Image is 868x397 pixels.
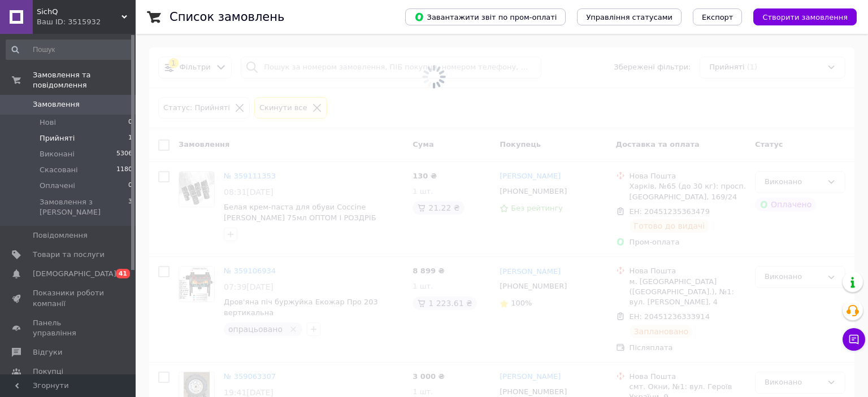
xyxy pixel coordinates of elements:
[693,8,743,25] button: Експорт
[586,13,672,21] span: Управління статусами
[37,17,136,27] div: Ваш ID: 3515932
[762,13,848,21] span: Створити замовлення
[128,197,132,217] span: 3
[33,250,105,260] span: Товари та послуги
[753,8,857,25] button: Створити замовлення
[128,133,132,143] span: 1
[33,269,116,279] span: [DEMOGRAPHIC_DATA]
[414,12,557,22] span: Завантажити звіт по пром-оплаті
[128,181,132,191] span: 0
[33,70,136,90] span: Замовлення та повідомлення
[33,99,80,110] span: Замовлення
[40,197,128,217] span: Замовлення з [PERSON_NAME]
[33,230,88,241] span: Повідомлення
[742,12,857,21] a: Створити замовлення
[40,181,75,191] span: Оплачені
[170,10,284,24] h1: Список замовлень
[33,318,105,338] span: Панель управління
[702,13,734,21] span: Експорт
[40,133,75,143] span: Прийняті
[33,367,63,377] span: Покупці
[40,117,56,128] span: Нові
[6,40,133,60] input: Пошук
[116,149,132,159] span: 5306
[843,328,865,351] button: Чат з покупцем
[116,269,130,278] span: 41
[405,8,566,25] button: Завантажити звіт по пром-оплаті
[577,8,682,25] button: Управління статусами
[116,165,132,175] span: 1180
[128,117,132,128] span: 0
[40,165,78,175] span: Скасовані
[33,347,62,357] span: Відгуки
[33,288,105,308] span: Показники роботи компанії
[40,149,75,159] span: Виконані
[37,7,121,17] span: SichQ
